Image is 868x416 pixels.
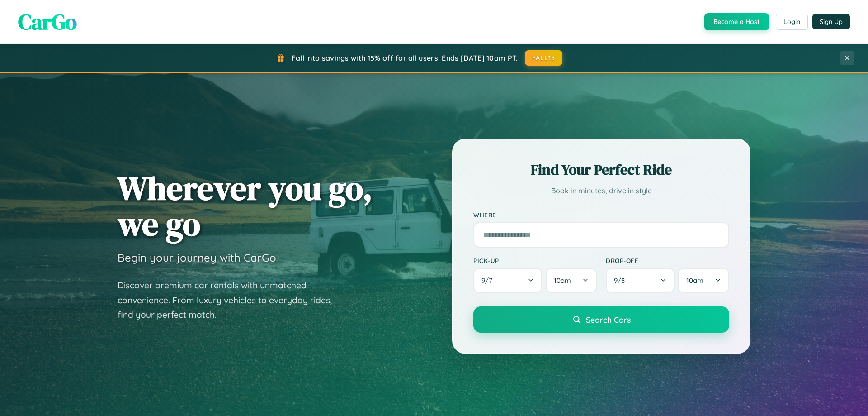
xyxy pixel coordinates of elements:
[18,7,77,37] span: CarGo
[481,276,497,285] span: 9 / 7
[586,315,631,325] span: Search Cars
[473,268,542,293] button: 9/7
[554,276,571,285] span: 10am
[606,268,675,293] button: 9/8
[473,184,729,197] p: Book in minutes, drive in style
[812,14,850,29] button: Sign Up
[118,170,373,242] h1: Wherever you go, we go
[614,276,629,285] span: 9 / 8
[292,53,518,62] span: Fall into savings with 15% off for all users! Ends [DATE] 10am PT.
[525,50,563,66] button: FALL15
[606,257,729,264] label: Drop-off
[686,276,703,285] span: 10am
[678,268,729,293] button: 10am
[473,160,729,180] h2: Find Your Perfect Ride
[546,268,597,293] button: 10am
[473,211,729,219] label: Where
[776,14,808,30] button: Login
[118,278,344,322] p: Discover premium car rentals with unmatched convenience. From luxury vehicles to everyday rides, ...
[118,251,276,264] h3: Begin your journey with CarGo
[473,306,729,333] button: Search Cars
[473,257,597,264] label: Pick-up
[704,13,769,30] button: Become a Host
